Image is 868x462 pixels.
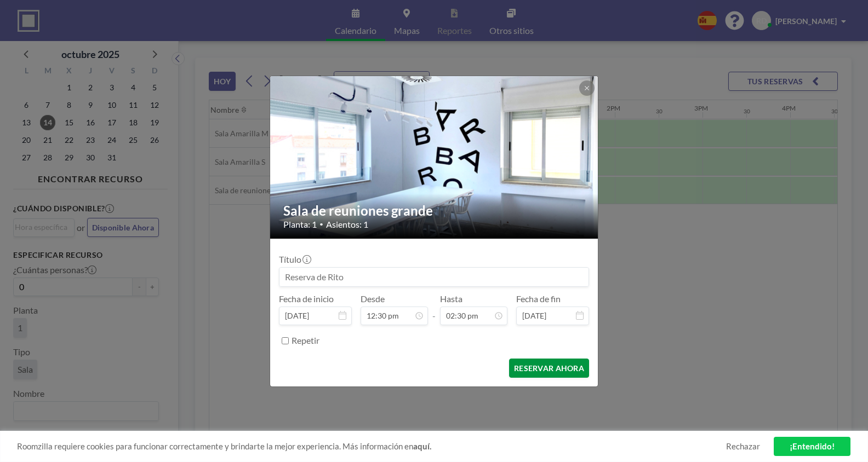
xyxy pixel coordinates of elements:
span: Asientos: 1 [326,219,368,230]
a: Rechazar [726,441,760,452]
button: RESERVAR AHORA [509,359,589,378]
span: • [319,220,323,228]
input: Reserva de Rito [279,268,589,286]
a: ¡Entendido! [774,437,850,456]
label: Repetir [292,335,319,346]
a: aquí. [413,441,431,451]
label: Hasta [440,293,462,304]
label: Desde [361,293,385,304]
span: - [432,297,436,321]
span: Roomzilla requiere cookies para funcionar correctamente y brindarte la mejor experiencia. Más inf... [17,441,726,452]
label: Fecha de fin [516,293,561,304]
label: Título [279,254,310,265]
span: Planta: 1 [283,219,317,230]
img: 537.jpg [270,34,599,280]
h2: Sala de reuniones grande [283,203,586,219]
label: Fecha de inicio [279,293,334,304]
